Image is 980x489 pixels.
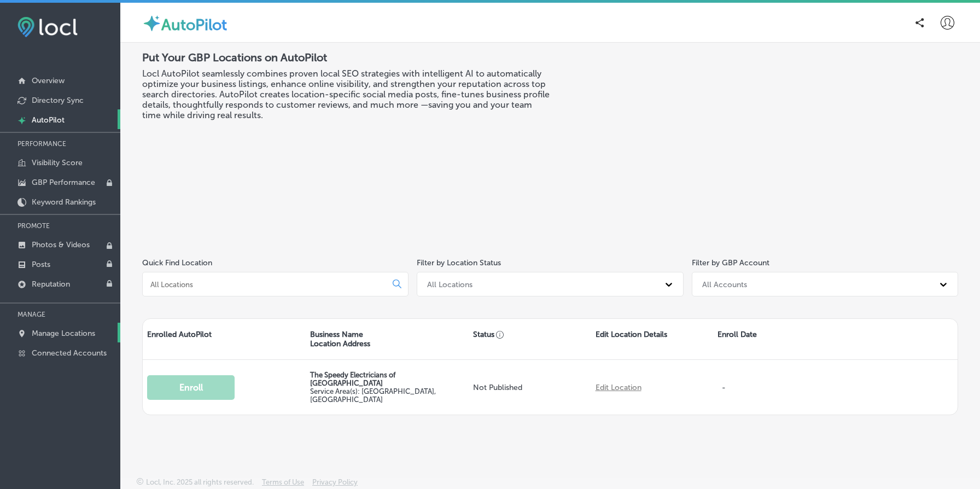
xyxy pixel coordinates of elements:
p: Directory Sync [32,96,84,105]
label: Filter by GBP Account [692,258,769,267]
p: Locl, Inc. 2025 all rights reserved. [146,478,254,486]
p: Manage Locations [32,329,95,338]
p: Not Published [473,383,587,392]
p: Overview [32,76,65,85]
label: Filter by Location Status [417,258,501,267]
span: Castle Rock, CO 80104, USA [310,387,436,404]
div: Status [469,319,591,359]
label: AutoPilot [161,16,227,34]
p: Keyword Rankings [32,197,96,207]
p: The Speedy Electricians of [GEOGRAPHIC_DATA] [310,371,464,387]
p: Photos & Videos [32,240,90,249]
button: Enroll [147,375,235,400]
p: - [717,372,742,403]
div: Edit Location Details [591,319,714,359]
div: All Accounts [702,280,747,289]
p: Posts [32,260,50,269]
p: Reputation [32,280,70,289]
div: Enrolled AutoPilot [143,319,306,359]
img: autopilot-icon [142,14,161,33]
p: GBP Performance [32,178,95,187]
h2: Put Your GBP Locations on AutoPilot [142,51,550,64]
iframe: Locl: AutoPilot Overview [632,51,958,234]
a: Edit Location [596,383,641,392]
img: fda3e92497d09a02dc62c9cd864e3231.png [17,17,78,37]
p: Connected Accounts [32,348,107,358]
div: Enroll Date [713,319,836,359]
label: Quick Find Location [142,258,212,267]
p: AutoPilot [32,115,65,125]
div: All Locations [427,280,472,289]
h3: Locl AutoPilot seamlessly combines proven local SEO strategies with intelligent AI to automatical... [142,68,550,120]
input: All Locations [149,280,384,289]
p: Visibility Score [32,158,83,167]
div: Business Name Location Address [306,319,469,359]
